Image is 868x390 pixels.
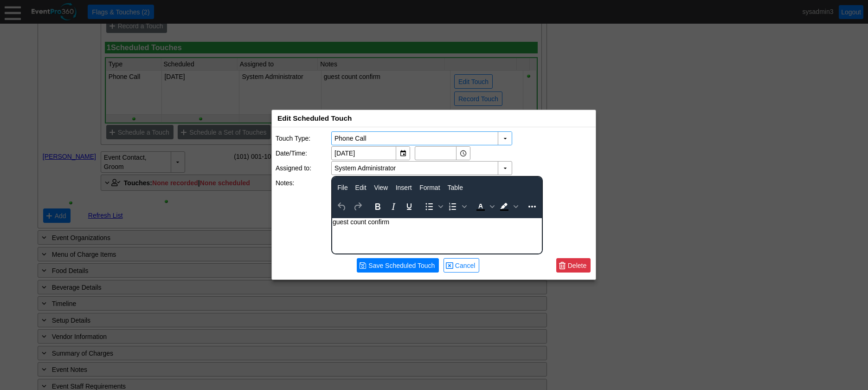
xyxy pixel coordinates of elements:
button: Reveal or hide additional toolbar items [524,200,540,213]
div: Background color Black [496,200,520,213]
span: Table [447,184,463,191]
span: Cancel [453,261,477,270]
div: System Administrator [334,162,397,174]
span: File [337,184,348,191]
span: View [374,184,388,191]
div: Text color Black [473,200,496,213]
span: Insert [396,184,412,191]
iframe: Rich Text Area [332,218,542,253]
button: Redo [350,200,366,213]
button: Undo [334,200,350,213]
span: Delete [559,260,588,270]
button: Bold [370,200,386,213]
span: Delete [566,261,588,270]
div: Numbered list [445,200,468,213]
span: Format [419,184,440,191]
button: Underline [401,200,417,213]
div: Assigned to: [276,161,331,175]
span: Save Scheduled Touch [359,260,437,270]
span: Edit Scheduled Touch [277,114,352,122]
div: Bullet list [421,200,444,213]
span: Edit [355,184,366,191]
div: Notes: [276,176,331,254]
div: Date/Time: [276,146,331,160]
span: Save Scheduled Touch [366,261,437,270]
span: Cancel [446,260,477,270]
div: Touch Type: [276,131,331,145]
button: Italic [386,200,401,213]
